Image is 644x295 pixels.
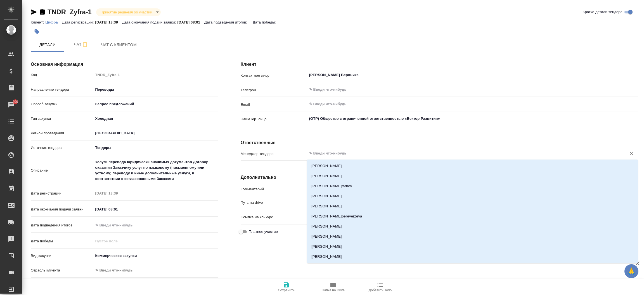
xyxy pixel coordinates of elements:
div: Холодная [93,114,218,123]
p: Дата победы: [253,20,277,24]
p: Дата регистрации [31,191,93,196]
span: Детали [34,41,61,48]
p: Путь на drive [241,200,307,205]
div: Коммерческие закупки [93,251,218,261]
li: [PERSON_NAME] [307,221,638,231]
span: Платное участие [249,229,278,235]
li: [PERSON_NAME] [307,201,638,211]
p: Описание [31,168,93,173]
h4: Клиент [241,61,638,68]
button: Папка на Drive [310,279,357,295]
button: Принятие решения об участии [99,10,154,15]
input: ✎ Введи что-нибудь [93,221,142,229]
div: ✎ Введи что-нибудь [95,268,212,273]
button: 🙏 [624,264,638,278]
input: ✎ Введи что-нибудь [309,150,617,157]
span: Добавить Todo [369,288,392,292]
p: Направление тендера [31,87,93,92]
button: Open [635,118,636,119]
p: [DATE] 08:01 [177,20,204,24]
div: Переводы [93,85,218,94]
h4: Ответственные [241,139,638,146]
p: Способ закупки [31,101,93,107]
li: [PERSON_NAME] [307,262,638,272]
h4: Дополнительно [241,174,638,181]
p: Менеджер тендера [241,151,307,157]
span: Чат с клиентом [101,41,137,48]
li: [PERSON_NAME] [307,242,638,252]
textarea: Услуги перевода юридически-значимых документов Договор оказания Заказчику услуг по языковому (пис... [93,157,218,184]
p: Контактное лицо [241,73,307,78]
svg: Подписаться [82,41,88,48]
a: Цифра [45,20,62,24]
button: Open [635,89,636,90]
p: [DATE] 13:39 [95,20,122,24]
a: TNDR_Zyfra-1 [48,8,92,16]
p: Клиент: [31,20,45,24]
button: Очистить [628,149,635,157]
li: [PERSON_NAME]pereverzeva [307,211,638,221]
input: ✎ Введи что-нибудь [93,205,142,213]
button: Добавить тэг [31,25,43,38]
div: ✎ Введи что-нибудь [93,266,218,275]
p: Источник тендера [31,145,93,151]
button: Open [635,104,636,105]
input: ✎ Введи что-нибудь [309,86,617,93]
p: Дата подведения итогов [31,223,93,228]
input: Пустое поле [93,71,218,79]
p: Email [241,102,307,107]
p: Регион проведения [31,130,93,136]
input: Пустое поле [93,189,142,197]
span: Сохранить [278,288,295,292]
p: Вид закупки [31,253,93,259]
input: ✎ Введи что-нибудь [309,101,617,107]
li: [PERSON_NAME] [307,171,638,181]
li: [PERSON_NAME] [307,161,638,171]
p: Дата регистрации: [62,20,95,24]
button: Сохранить [263,279,310,295]
li: [PERSON_NAME] [307,191,638,201]
input: Пустое поле [93,237,142,245]
span: 🙏 [627,265,636,277]
p: Тип закупки [31,116,93,121]
span: Папка на Drive [322,288,345,292]
li: [PERSON_NAME] [307,231,638,242]
a: 290 [1,98,21,112]
p: Ссылка на конкурс [241,214,307,220]
li: [PERSON_NAME] [307,252,638,262]
button: Open [635,74,636,76]
p: Дата подведения итогов: [204,20,248,24]
button: Добавить Todo [357,279,404,295]
button: Скопировать ссылку [39,9,46,15]
button: Close [635,153,636,154]
p: Отрасль клиента [31,268,93,273]
p: Код [31,72,93,78]
p: Дата окончания подачи заявки [31,207,93,212]
p: Комментарий [241,186,307,192]
span: 290 [9,99,22,105]
div: [GEOGRAPHIC_DATA] [93,143,218,153]
div: Принятие решения об участии [96,8,161,16]
div: Запрос предложений [93,99,218,109]
p: Дата окончания подачи заявки: [122,20,177,24]
li: [PERSON_NAME]tarhov [307,181,638,191]
button: Скопировать ссылку для ЯМессенджера [31,9,37,15]
h4: Основная информация [31,61,218,68]
span: Кратко детали тендера [583,9,622,15]
span: Чат [68,41,94,48]
div: [GEOGRAPHIC_DATA] [93,128,218,138]
p: Наше юр. лицо [241,116,307,122]
p: Дата победы [31,238,93,244]
p: Телефон [241,87,307,93]
p: Цифра [45,20,62,24]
